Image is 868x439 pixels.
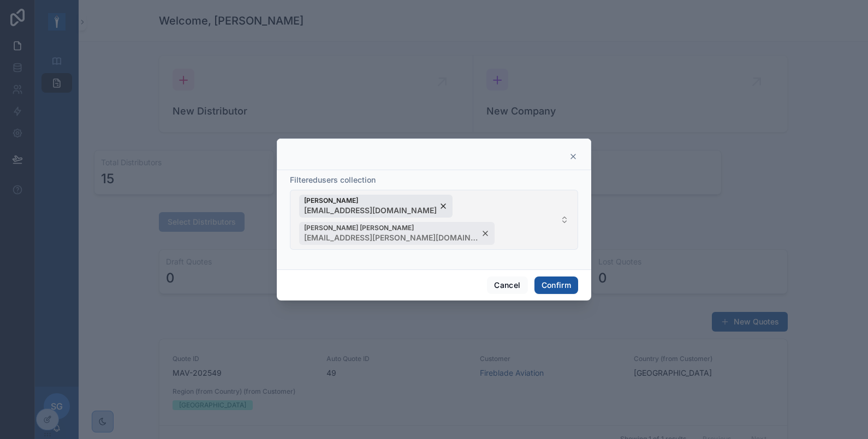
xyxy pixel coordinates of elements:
[304,232,479,243] span: [EMAIL_ADDRESS][PERSON_NAME][DOMAIN_NAME]
[299,222,495,245] button: Unselect 19
[299,195,453,218] button: Unselect 28
[304,196,437,205] span: [PERSON_NAME]
[534,276,578,294] button: Confirm
[487,276,527,294] button: Cancel
[290,190,578,250] button: Select Button
[304,224,479,232] span: [PERSON_NAME] [PERSON_NAME]
[304,205,437,216] span: [EMAIL_ADDRESS][DOMAIN_NAME]
[290,175,376,184] span: Filteredusers collection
